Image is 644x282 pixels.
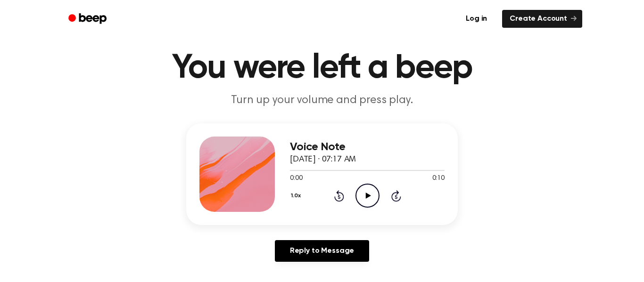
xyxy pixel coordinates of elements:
[81,51,563,85] h1: You were left a beep
[290,141,445,153] h3: Voice Note
[432,174,445,184] span: 0:10
[290,188,304,204] button: 1.0x
[275,240,369,262] a: Reply to Message
[62,10,115,28] a: Beep
[456,8,496,30] a: Log in
[290,155,356,164] span: [DATE] · 07:17 AM
[502,10,582,28] a: Create Account
[290,174,302,184] span: 0:00
[141,93,503,108] p: Turn up your volume and press play.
